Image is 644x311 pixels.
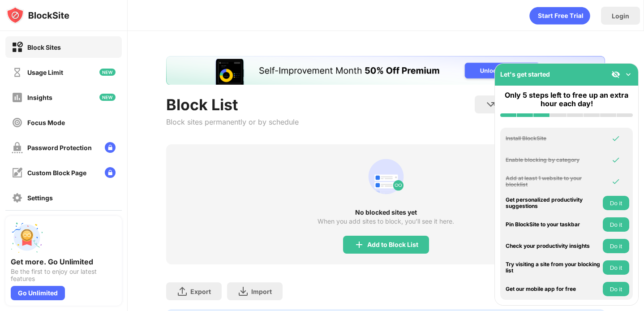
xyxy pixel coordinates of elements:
[506,261,601,274] div: Try visiting a site from your blocking list
[11,257,116,266] div: Get more. Go Unlimited
[11,221,43,254] img: push-unlimited.svg
[12,42,23,53] img: block-on.svg
[365,155,408,198] div: animation
[611,134,620,143] img: omni-check.svg
[251,288,272,295] div: Import
[12,192,23,203] img: settings-off.svg
[166,209,605,216] div: No blocked sites yet
[506,286,601,292] div: Get our mobile app for free
[166,117,299,126] div: Block sites permanently or by schedule
[99,94,116,101] img: new-icon.svg
[27,43,61,51] div: Block Sites
[190,288,211,295] div: Export
[166,56,605,85] iframe: Banner
[506,135,601,142] div: Install BlockSite
[12,167,23,178] img: customize-block-page-off.svg
[603,260,629,275] button: Do it
[12,117,23,128] img: focus-off.svg
[318,218,454,225] div: When you add sites to block, you’ll see it here.
[105,142,116,153] img: lock-menu.svg
[12,67,23,78] img: time-usage-off.svg
[12,92,23,103] img: insights-off.svg
[12,142,23,153] img: password-protection-off.svg
[166,95,299,114] div: Block List
[603,196,629,210] button: Do it
[27,94,52,101] div: Insights
[506,197,601,210] div: Get personalized productivity suggestions
[11,286,65,300] div: Go Unlimited
[624,70,633,79] img: omni-setup-toggle.svg
[27,119,65,126] div: Focus Mode
[27,144,92,151] div: Password Protection
[500,91,633,108] div: Only 5 steps left to free up an extra hour each day!
[27,69,63,76] div: Usage Limit
[603,239,629,253] button: Do it
[611,70,620,79] img: eye-not-visible.svg
[27,169,86,177] div: Custom Block Page
[506,243,601,249] div: Check your productivity insights
[603,217,629,232] button: Do it
[529,7,590,25] div: animation
[506,175,601,188] div: Add at least 1 website to your blocklist
[6,6,69,24] img: logo-blocksite.svg
[367,241,418,248] div: Add to Block List
[500,70,550,78] div: Let's get started
[11,268,116,282] div: Be the first to enjoy our latest features
[611,155,620,164] img: omni-check.svg
[99,69,116,76] img: new-icon.svg
[506,157,601,163] div: Enable blocking by category
[27,194,53,202] div: Settings
[506,221,601,228] div: Pin BlockSite to your taskbar
[603,282,629,296] button: Do it
[611,177,620,186] img: omni-check.svg
[105,167,116,178] img: lock-menu.svg
[612,12,629,20] div: Login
